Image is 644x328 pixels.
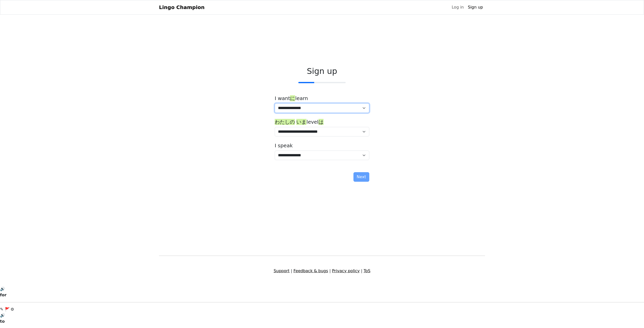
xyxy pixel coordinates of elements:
a: Feedback & bugs [293,268,328,273]
span: わたしの [275,119,295,125]
label: I speak [275,143,293,149]
a: Lingo Champion [159,2,205,12]
span: は [318,119,324,125]
label: I want learn [275,95,308,101]
a: Log in [450,2,466,12]
a: ToS [364,268,370,273]
span: いま [296,119,306,125]
h2: Sign up [275,66,369,76]
a: Privacy policy [332,268,360,273]
span: ⚙ [11,307,14,312]
div: | | | [156,268,488,274]
a: Support [274,268,290,273]
span: 🚩 [5,307,10,312]
a: Sign up [466,2,485,12]
label: level [275,119,324,125]
span: に [290,95,295,101]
